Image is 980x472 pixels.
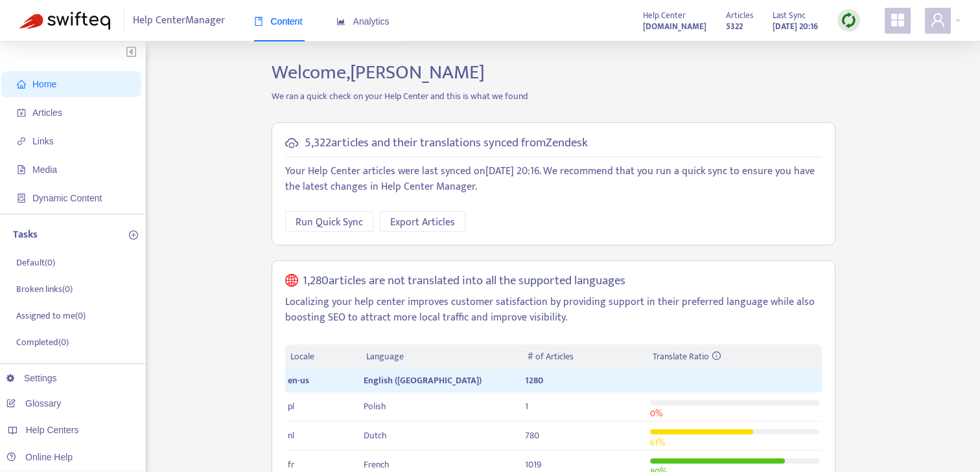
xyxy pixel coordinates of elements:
[16,335,69,349] p: Completed ( 0 )
[129,230,138,240] span: plus-circle
[288,399,294,414] span: pl
[930,12,946,28] span: user
[16,362,58,376] p: All tasks ( 0 )
[17,80,26,89] span: home
[296,214,363,230] span: Run Quick Sync
[26,425,79,435] span: Help Centers
[16,282,73,296] p: Broken links ( 0 )
[336,16,390,27] span: Analytics
[272,56,485,89] span: Welcome, [PERSON_NAME]
[17,108,26,117] span: account-book
[650,406,662,421] span: 0 %
[773,8,806,23] span: Last Sync
[285,164,822,195] p: Your Help Center articles were last synced on [DATE] 20:16 . We recommend that you run a quick sy...
[364,457,390,472] span: French
[390,214,455,230] span: Export Articles
[525,373,543,388] span: 1280
[525,428,539,443] span: 780
[133,8,225,33] span: Help Center Manager
[13,227,38,243] p: Tasks
[6,373,57,383] a: Settings
[17,137,26,146] span: link
[361,344,522,370] th: Language
[32,164,57,175] span: Media
[16,256,55,269] p: Default ( 0 )
[364,428,387,443] span: Dutch
[773,19,818,34] strong: [DATE] 20:16
[380,211,465,232] button: Export Articles
[890,12,905,28] span: appstore
[841,12,857,28] img: sync.dc5367851b00ba804db3.png
[288,373,309,388] span: en-us
[254,17,263,26] span: book
[643,8,686,23] span: Help Center
[305,136,588,151] h5: 5,322 articles and their translations synced from Zendesk
[17,165,26,174] span: file-image
[32,79,56,89] span: Home
[364,373,482,388] span: English ([GEOGRAPHIC_DATA])
[726,19,743,34] strong: 5322
[653,350,816,364] div: Translate Ratio
[643,19,706,34] strong: [DOMAIN_NAME]
[285,211,373,232] button: Run Quick Sync
[254,16,303,27] span: Content
[285,137,298,150] span: cloud-sync
[6,398,61,409] a: Glossary
[336,17,345,26] span: area-chart
[32,107,62,118] span: Articles
[262,89,845,103] p: We ran a quick check on your Help Center and this is what we found
[19,12,110,30] img: Swifteq
[285,295,822,326] p: Localizing your help center improves customer satisfaction by providing support in their preferre...
[726,8,753,23] span: Articles
[32,193,102,203] span: Dynamic Content
[16,309,86,322] p: Assigned to me ( 0 )
[32,136,54,146] span: Links
[288,457,294,472] span: fr
[288,428,294,443] span: nl
[364,399,386,414] span: Polish
[303,274,625,289] h5: 1,280 articles are not translated into all the supported languages
[643,19,706,34] a: [DOMAIN_NAME]
[522,344,647,370] th: # of Articles
[928,420,970,462] iframe: Button to launch messaging window
[650,435,665,450] span: 61 %
[6,452,73,462] a: Online Help
[17,194,26,203] span: container
[285,344,362,370] th: Locale
[285,274,298,289] span: global
[525,457,541,472] span: 1019
[525,399,528,414] span: 1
